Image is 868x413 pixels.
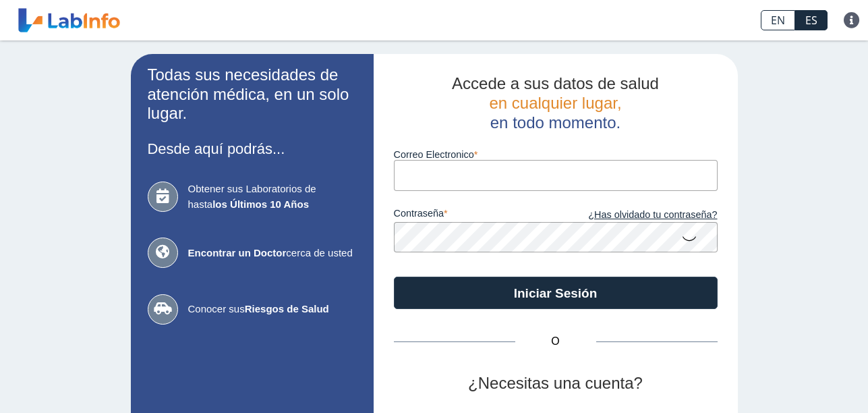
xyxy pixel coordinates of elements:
[188,302,357,317] span: Conocer sus
[148,65,357,123] h2: Todas sus necesidades de atención médica, en un solo lugar.
[761,10,795,30] a: EN
[188,246,357,261] span: cerca de usted
[556,208,718,223] a: ¿Has olvidado tu contraseña?
[452,74,659,92] span: Accede a sus datos de salud
[394,208,556,223] label: contraseña
[515,333,596,350] span: O
[490,113,620,132] span: en todo momento.
[188,182,357,212] span: Obtener sus Laboratorios de hasta
[212,198,309,210] b: los Últimos 10 Años
[188,247,287,258] b: Encontrar un Doctor
[148,140,357,157] h3: Desde aquí podrás...
[394,149,718,160] label: Correo Electronico
[245,303,329,314] b: Riesgos de Salud
[795,10,828,30] a: ES
[748,360,853,398] iframe: Help widget launcher
[394,374,718,393] h2: ¿Necesitas una cuenta?
[489,94,621,112] span: en cualquier lugar,
[394,277,718,309] button: Iniciar Sesión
